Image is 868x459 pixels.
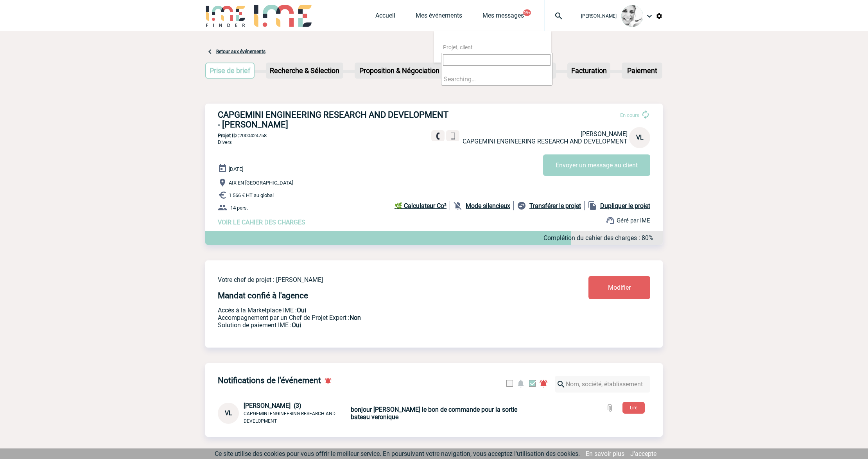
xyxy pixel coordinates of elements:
[441,73,552,85] li: Searching…
[621,5,643,27] img: 103013-0.jpeg
[205,5,246,27] img: IME-Finder
[568,63,610,78] p: Facturation
[636,134,644,141] span: VL
[351,406,517,421] b: bonjour [PERSON_NAME] le bon de commande pour la sortie bateau veronique
[622,402,645,414] button: Lire
[586,450,624,457] a: En savoir plus
[218,291,308,300] h4: Mandat confié à l'agence
[617,217,650,224] span: Géré par IME
[218,402,349,424] div: Conversation privée : Client - Agence
[606,216,615,225] img: support.png
[350,314,361,321] b: Non
[218,110,452,129] h3: CAPGEMINI ENGINEERING RESEARCH AND DEVELOPMENT - [PERSON_NAME]
[297,307,306,314] b: Oui
[218,307,542,314] p: Accès à la Marketplace IME :
[395,201,450,210] a: 🌿 Calculateur Co²
[215,450,580,457] span: Ce site utilise des cookies pour vous offrir le meilleur service. En poursuivant votre navigation...
[225,409,232,417] span: VL
[267,63,343,78] p: Recherche & Sélection
[588,201,597,210] img: file_copy-black-24dp.png
[466,202,510,210] b: Mode silencieux
[443,44,473,50] span: Projet, client
[216,49,265,54] a: Retour aux événements
[434,133,441,140] img: fixe.png
[218,276,542,283] p: Votre chef de projet : [PERSON_NAME]
[543,154,650,176] button: Envoyer un message au client
[218,139,232,145] span: Divers
[244,402,301,409] span: [PERSON_NAME] (3)
[229,192,274,198] span: 1 566 € HT au global
[292,321,301,329] b: Oui
[375,12,395,23] a: Accueil
[229,180,293,186] span: AIX EN [GEOGRAPHIC_DATA]
[218,321,542,329] p: Conformité aux process achat client, Prise en charge de la facturation, Mutualisation de plusieur...
[482,12,524,23] a: Mes messages
[218,376,321,385] h4: Notifications de l'événement
[608,284,631,291] span: Modifier
[630,450,656,457] a: J'accepte
[581,13,617,19] span: [PERSON_NAME]
[600,202,650,210] b: Dupliquer le projet
[622,63,662,78] p: Paiement
[416,12,462,23] a: Mes événements
[449,133,456,140] img: portable.png
[218,314,542,321] p: Prestation payante
[206,63,254,78] p: Prise de brief
[218,133,239,138] b: Projet ID :
[523,9,531,16] button: 99+
[218,219,305,226] a: VOIR LE CAHIER DES CHARGES
[620,112,639,118] span: En cours
[581,130,628,138] span: [PERSON_NAME]
[205,133,663,138] p: 2000424758
[463,138,628,145] span: CAPGEMINI ENGINEERING RESEARCH AND DEVELOPMENT
[616,403,651,411] a: Lire
[355,63,443,78] p: Proposition & Négociation
[529,202,581,210] b: Transférer le projet
[395,202,447,210] b: 🌿 Calculateur Co²
[230,205,248,211] span: 14 pers.
[244,411,335,424] span: CAPGEMINI ENGINEERING RESEARCH AND DEVELOPMENT
[218,409,534,416] a: VL [PERSON_NAME] (3) CAPGEMINI ENGINEERING RESEARCH AND DEVELOPMENT bonjour [PERSON_NAME] le bon ...
[229,166,243,172] span: [DATE]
